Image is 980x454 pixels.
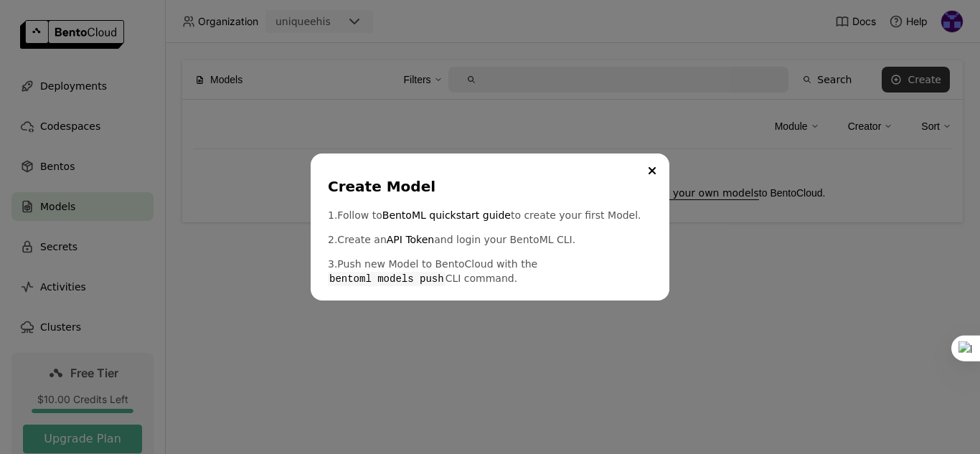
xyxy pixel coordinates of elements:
a: API Token [387,232,434,247]
button: Close [644,162,661,179]
p: 1. Follow to to create your first Model. [328,208,652,222]
p: 2. Create an and login your BentoML CLI. [328,232,652,247]
p: 3. Push new Model to BentoCloud with the CLI command. [328,257,652,286]
div: Create Model [328,176,646,197]
a: BentoML quickstart guide [382,208,511,222]
code: bentoml models push [328,272,446,286]
div: dialog [311,153,669,301]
